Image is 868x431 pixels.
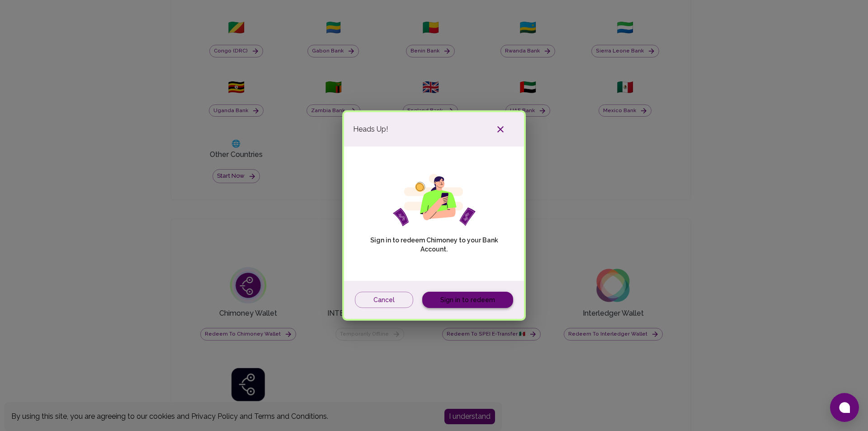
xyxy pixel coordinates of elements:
a: Sign in to redeem [422,292,513,308]
button: Open chat window [830,393,859,422]
span: Heads Up! [353,124,388,135]
img: girl phone svg [393,174,476,227]
button: Cancel [355,292,413,308]
p: Sign in to redeem Chimoney to your Bank Account. [368,236,500,254]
